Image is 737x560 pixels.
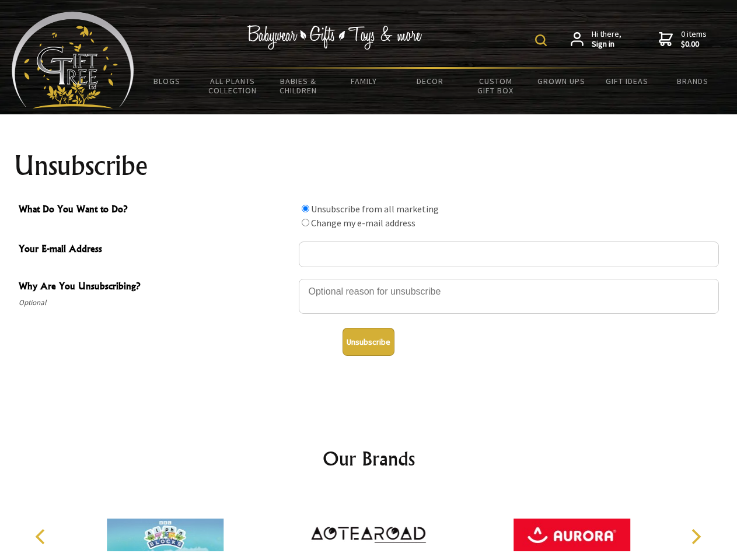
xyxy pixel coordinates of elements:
span: Optional [19,296,293,310]
strong: Sign in [592,39,621,50]
button: Next [683,524,708,549]
span: Why Are You Unsubscribing? [19,279,293,296]
span: Your E-mail Address [19,242,293,258]
a: All Plants Collection [200,69,266,103]
img: Babywear - Gifts - Toys & more [247,25,422,50]
img: Babyware - Gifts - Toys and more... [12,12,134,108]
a: Hi there,Sign in [571,29,621,50]
h1: Unsubscribe [14,152,724,180]
label: Change my e-mail address [311,217,415,229]
a: BLOGS [134,69,200,93]
button: Previous [29,524,55,549]
a: Brands [660,69,726,93]
h2: Our Brands [23,444,714,473]
input: Your E-mail Address [299,242,719,267]
span: What Do You Want to Do? [19,202,293,219]
span: 0 items [681,29,707,50]
textarea: Why Are You Unsubscribing? [299,279,719,314]
a: Gift Ideas [594,69,660,93]
strong: $0.00 [681,39,707,50]
button: Unsubscribe [343,328,394,356]
input: What Do You Want to Do? [302,205,309,212]
a: Family [331,69,397,93]
a: Grown Ups [528,69,594,93]
a: Babies & Children [266,69,331,103]
a: Decor [397,69,463,93]
input: What Do You Want to Do? [302,219,309,226]
a: 0 items$0.00 [659,29,707,50]
label: Unsubscribe from all marketing [311,203,439,215]
a: Custom Gift Box [463,69,529,103]
span: Hi there, [592,29,621,50]
img: product search [535,34,547,46]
